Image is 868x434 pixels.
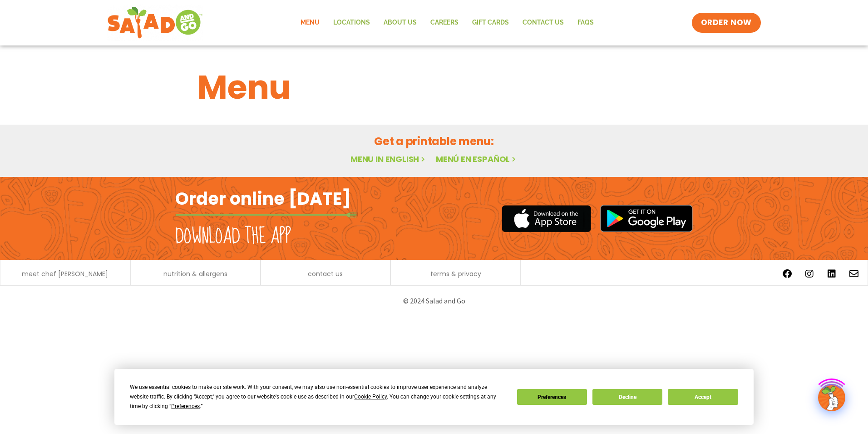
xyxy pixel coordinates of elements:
[571,12,601,33] a: FAQs
[180,295,688,307] p: © 2024 Salad and Go
[308,271,343,277] a: contact us
[294,12,326,33] a: Menu
[163,271,227,277] a: nutrition & allergens
[701,17,752,28] span: ORDER NOW
[107,5,203,41] img: new-SAG-logo-768×292
[516,12,571,33] a: Contact Us
[197,133,671,149] h2: Get a printable menu:
[692,13,761,33] a: ORDER NOW
[600,205,693,232] img: google_play
[114,369,754,425] div: Cookie Consent Prompt
[592,389,662,405] button: Decline
[430,271,481,277] a: terms & privacy
[668,389,738,405] button: Accept
[465,12,516,33] a: GIFT CARDS
[354,394,387,400] span: Cookie Policy
[377,12,424,33] a: About Us
[175,224,291,249] h2: Download the app
[22,271,108,277] a: meet chef [PERSON_NAME]
[130,383,506,411] div: We use essential cookies to make our site work. With your consent, we may also use non-essential ...
[326,12,377,33] a: Locations
[171,403,200,409] span: Preferences
[517,389,587,405] button: Preferences
[175,212,357,217] img: fork
[424,12,465,33] a: Careers
[502,204,591,233] img: appstore
[175,187,351,210] h2: Order online [DATE]
[350,153,427,165] a: Menu in English
[436,153,518,165] a: Menú en español
[197,63,671,112] h1: Menu
[294,12,601,33] nav: Menu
